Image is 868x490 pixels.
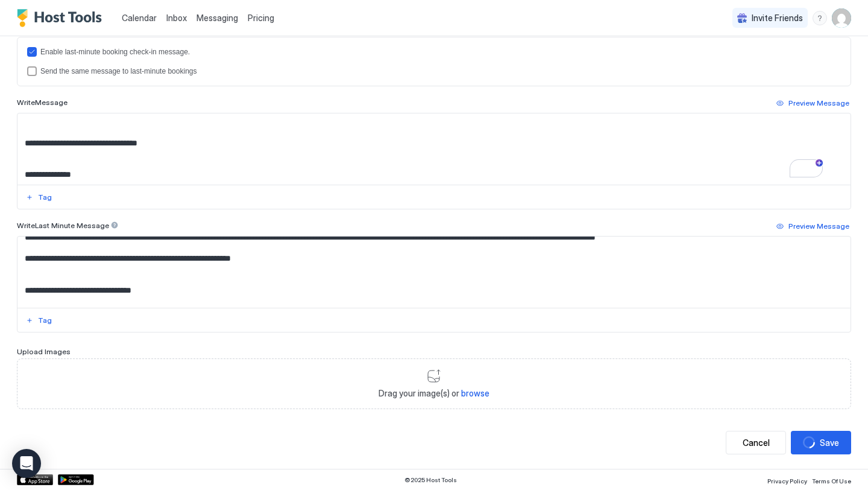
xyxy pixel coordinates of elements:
span: Messaging [197,13,238,23]
div: Open Intercom Messenger [12,449,41,478]
span: Write Message [17,98,68,107]
span: Pricing [248,13,274,24]
span: © 2025 Host Tools [404,476,457,484]
button: Preview Message [775,219,851,234]
div: Preview Message [788,221,849,232]
span: Upload Images [17,347,71,356]
span: Drag your image(s) or [379,388,489,399]
div: menu [813,11,827,25]
span: Write Last Minute Message [17,221,109,230]
a: Privacy Policy [767,474,807,486]
a: Inbox [166,11,187,24]
div: Enable last-minute booking check-in message. [40,48,841,56]
textarea: Input Field [17,237,841,308]
a: Terms Of Use [812,474,851,486]
button: loadingSave [791,431,851,454]
div: User profile [832,8,851,28]
a: Google Play Store [58,474,94,485]
div: Tag [38,315,52,326]
a: Calendar [122,11,157,24]
div: loading [803,436,815,448]
span: Terms Of Use [812,477,851,485]
div: lastMinuteMessageEnabled [27,47,841,57]
span: browse [461,388,489,398]
a: Messaging [197,11,238,24]
div: Tag [38,192,52,203]
a: Host Tools Logo [17,9,107,27]
span: Privacy Policy [767,477,807,485]
div: lastMinuteMessageIsTheSame [27,66,841,76]
button: Cancel [726,431,786,454]
button: Tag [24,190,54,205]
textarea: To enrich screen reader interactions, please activate Accessibility in Grammarly extension settings [17,113,841,185]
div: Cancel [743,436,770,449]
span: Inbox [166,13,187,23]
div: Save [820,436,839,449]
a: App Store [17,474,53,485]
div: Preview Message [788,98,849,109]
button: Preview Message [775,96,851,110]
div: Send the same message to last-minute bookings [40,67,841,75]
button: Tag [24,313,54,328]
span: Calendar [122,13,157,23]
span: Invite Friends [752,13,803,24]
